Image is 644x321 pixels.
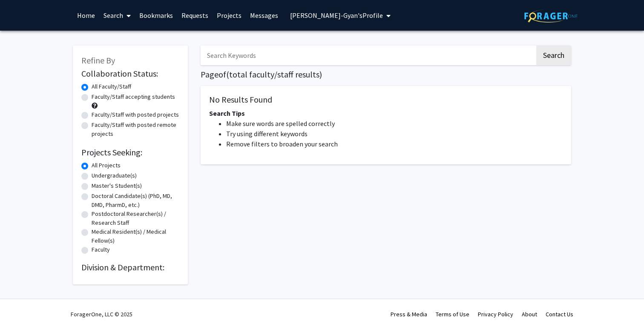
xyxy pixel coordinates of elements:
[201,69,571,80] h1: Page of ( total faculty/staff results)
[81,262,179,272] h2: Division & Department:
[92,110,179,119] label: Faculty/Staff with posted projects
[201,46,535,65] input: Search Keywords
[226,118,563,129] li: Make sure words are spelled correctly
[81,55,115,66] span: Refine By
[99,0,135,30] a: Search
[213,0,246,30] a: Projects
[81,147,179,158] h2: Projects Seeking:
[226,129,563,139] li: Try using different keywords
[524,9,578,23] img: ForagerOne Logo
[81,69,179,79] h2: Collaboration Status:
[92,227,179,245] label: Medical Resident(s) / Medical Fellow(s)
[290,11,383,20] span: [PERSON_NAME]-Gyan's Profile
[226,139,563,149] li: Remove filters to broaden your search
[536,46,571,65] button: Search
[209,109,245,118] span: Search Tips
[522,310,537,318] a: About
[92,171,137,180] label: Undergraduate(s)
[92,161,121,170] label: All Projects
[73,0,99,30] a: Home
[246,0,282,30] a: Messages
[92,245,110,254] label: Faculty
[135,0,177,30] a: Bookmarks
[92,82,131,91] label: All Faculty/Staff
[92,181,142,190] label: Master's Student(s)
[209,95,563,105] h5: No Results Found
[546,310,573,318] a: Contact Us
[92,92,175,101] label: Faculty/Staff accepting students
[92,209,179,227] label: Postdoctoral Researcher(s) / Research Staff
[177,0,213,30] a: Requests
[436,310,469,318] a: Terms of Use
[92,120,179,138] label: Faculty/Staff with posted remote projects
[92,192,179,209] label: Doctoral Candidate(s) (PhD, MD, DMD, PharmD, etc.)
[478,310,513,318] a: Privacy Policy
[391,310,427,318] a: Press & Media
[201,173,571,192] nav: Page navigation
